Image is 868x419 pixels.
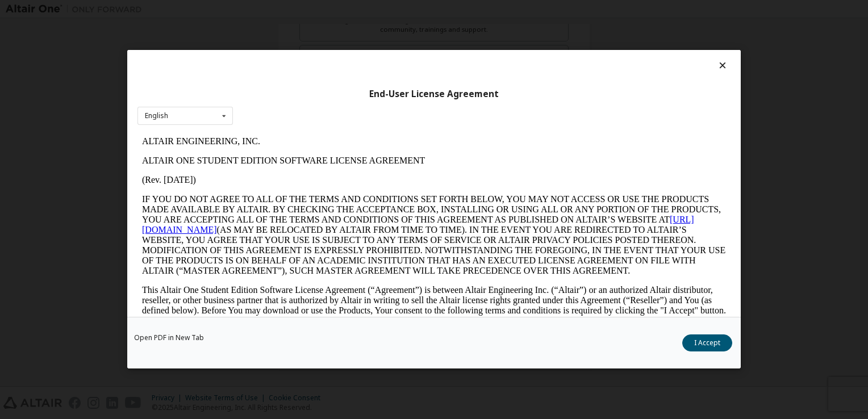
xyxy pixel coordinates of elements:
[134,335,204,342] a: Open PDF in New Tab
[5,24,589,34] p: ALTAIR ONE STUDENT EDITION SOFTWARE LICENSE AGREEMENT
[5,43,589,53] p: (Rev. [DATE])
[5,83,557,103] a: [URL][DOMAIN_NAME]
[5,62,589,144] p: IF YOU DO NOT AGREE TO ALL OF THE TERMS AND CONDITIONS SET FORTH BELOW, YOU MAY NOT ACCESS OR USE...
[137,89,731,100] div: End-User License Agreement
[682,335,732,352] button: I Accept
[145,112,168,119] div: English
[5,153,589,194] p: This Altair One Student Edition Software License Agreement (“Agreement”) is between Altair Engine...
[5,5,589,15] p: ALTAIR ENGINEERING, INC.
